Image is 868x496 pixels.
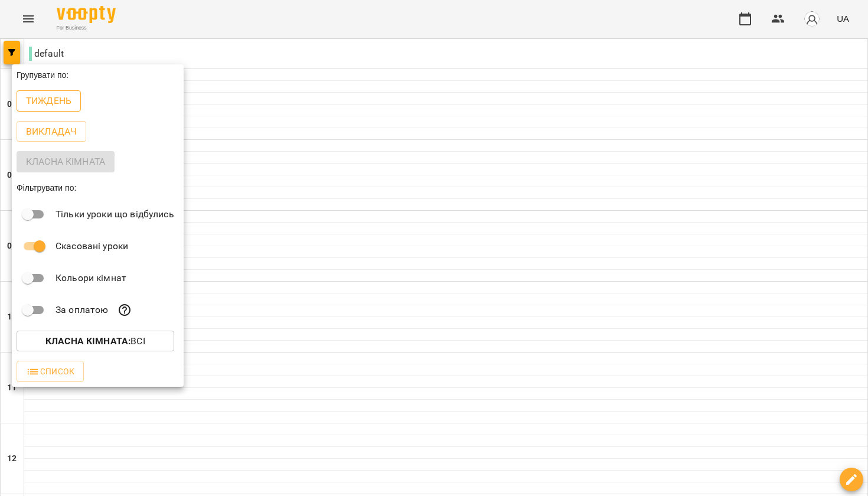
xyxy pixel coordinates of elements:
span: Список [26,364,74,378]
p: Тільки уроки що відбулись [56,207,174,221]
p: Скасовані уроки [56,239,128,253]
div: Групувати по: [12,64,184,86]
p: Кольори кімнат [56,271,126,285]
button: Викладач [17,121,86,142]
p: Всі [45,334,145,348]
button: Список [17,361,84,382]
p: За оплатою [56,303,108,317]
button: Тиждень [17,90,81,112]
button: Класна кімната:Всі [17,331,174,352]
p: Викладач [26,125,77,139]
b: Класна кімната : [45,335,130,347]
p: Тиждень [26,94,71,108]
div: Фільтрувати по: [12,177,184,198]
